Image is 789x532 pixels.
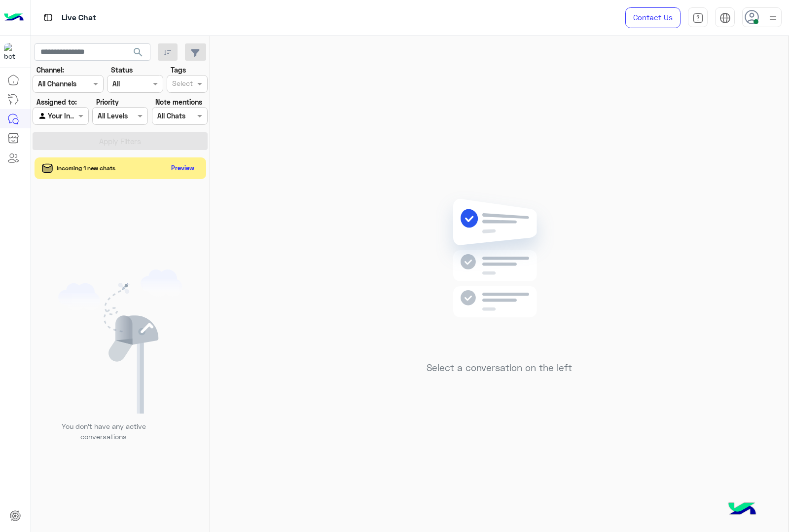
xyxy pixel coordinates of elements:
button: Preview [167,161,199,175]
img: profile [767,12,779,24]
label: Channel: [36,65,64,75]
button: Apply Filters [33,132,208,150]
img: no messages [428,191,571,355]
img: empty users [58,269,182,414]
h5: Select a conversation on the left [427,362,572,374]
img: Logo [4,7,24,28]
label: Assigned to: [36,97,77,107]
img: tab [719,12,731,24]
a: tab [688,7,708,28]
label: Priority [96,97,119,107]
img: tab [42,11,54,24]
img: tab [692,12,704,24]
p: Live Chat [62,11,96,25]
div: Select [171,78,193,91]
span: search [132,46,144,58]
img: 713415422032625 [4,43,22,61]
span: Incoming 1 new chats [57,164,115,173]
button: search [126,43,150,65]
img: hulul-logo.png [725,493,759,527]
label: Note mentions [155,97,202,107]
a: Contact Us [625,7,681,28]
label: Status [111,65,133,75]
label: Tags [171,65,186,75]
p: You don’t have any active conversations [54,421,153,442]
